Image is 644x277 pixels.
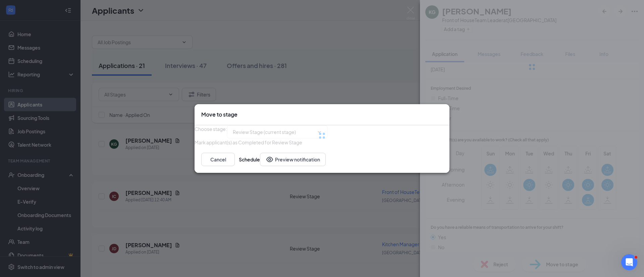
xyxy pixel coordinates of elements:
[260,153,326,166] button: Preview notificationEye
[266,155,274,163] svg: Eye
[201,153,235,166] button: Cancel
[201,111,237,118] h3: Move to stage
[621,254,637,270] iframe: Intercom live chat
[239,153,260,166] button: Schedule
